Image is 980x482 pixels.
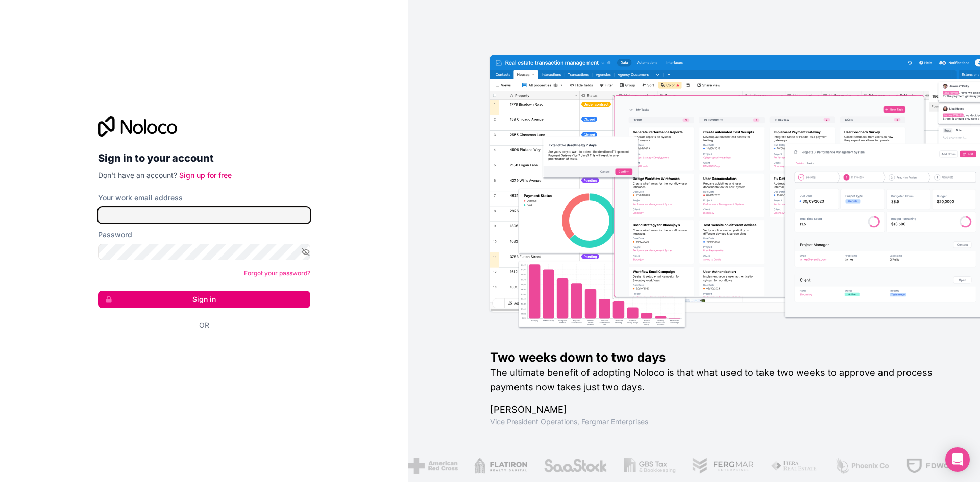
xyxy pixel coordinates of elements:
[621,458,673,474] img: /assets/gbstax-C-GtDUiK.png
[98,291,310,308] button: Sign in
[406,458,455,474] img: /assets/american-red-cross-BAupjrZR.png
[244,269,310,277] a: Forgot your password?
[490,349,947,366] h1: Two weeks down to two days
[945,447,970,472] div: Open Intercom Messenger
[541,458,605,474] img: /assets/saastock-C6Zbiodz.png
[490,366,947,394] h2: The ultimate benefit of adopting Noloco is that what used to take two weeks to approve and proces...
[98,193,183,203] label: Your work email address
[98,230,132,240] label: Password
[903,458,963,474] img: /assets/fdworks-Bi04fVtw.png
[98,207,310,223] input: Email address
[490,402,947,417] h1: [PERSON_NAME]
[98,149,310,167] h2: Sign in to your account
[199,320,209,331] span: Or
[93,342,307,364] iframe: Sign in with Google Button
[98,244,310,260] input: Password
[689,458,751,474] img: /assets/fergmar-CudnrXN5.png
[179,171,232,180] a: Sign up for free
[472,458,524,474] img: /assets/flatiron-C8eUkumj.png
[490,417,947,427] h1: Vice President Operations , Fergmar Enterprises
[768,458,816,474] img: /assets/fiera-fwj2N5v4.png
[832,458,887,474] img: /assets/phoenix-BREaitsQ.png
[98,171,177,180] span: Don't have an account?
